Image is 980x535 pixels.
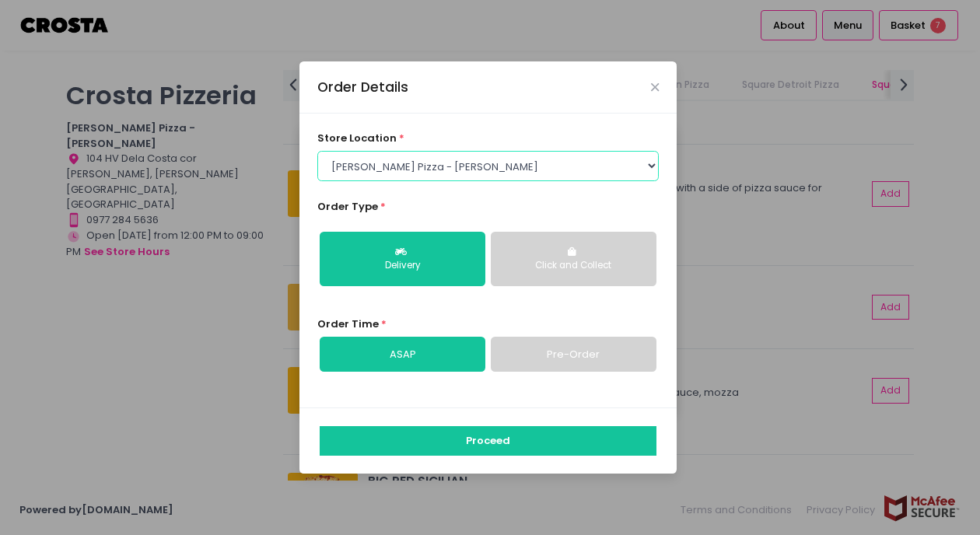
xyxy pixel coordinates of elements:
[317,316,379,331] span: Order Time
[491,337,656,372] a: Pre-Order
[317,77,408,97] div: Order Details
[320,426,656,456] button: Proceed
[651,83,659,91] button: Close
[331,259,474,273] div: Delivery
[502,259,646,273] div: Click and Collect
[320,337,485,372] a: ASAP
[317,131,397,145] span: store location
[317,199,378,214] span: Order Type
